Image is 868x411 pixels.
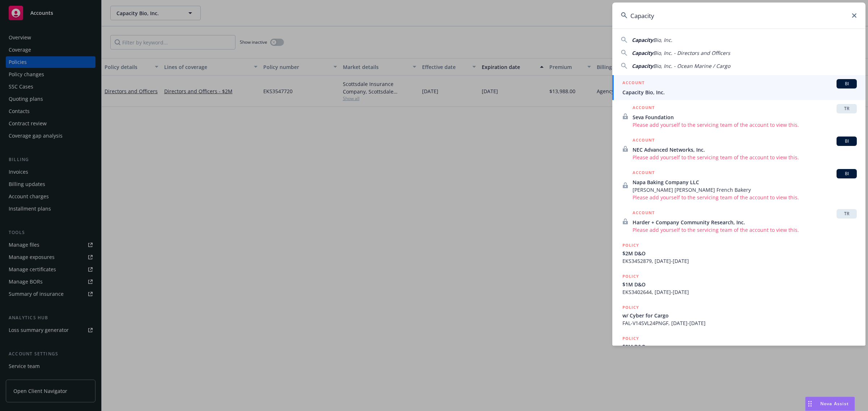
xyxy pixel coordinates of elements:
[622,79,644,88] h5: ACCOUNT
[633,137,655,145] h5: ACCOUNT
[633,194,857,201] span: Please add yourself to the servicing team of the account to view this.
[805,397,855,411] button: Nova Assist
[622,242,639,249] h5: POLICY
[632,36,653,43] span: Capacity
[633,219,857,226] span: Harder + Company Community Research, Inc.
[612,269,865,300] a: POLICY$1M D&OEKS3402644, [DATE]-[DATE]
[622,343,857,350] span: $2M D&O
[622,319,857,327] span: FAL-V14SVL24PNGF, [DATE]-[DATE]
[633,226,857,234] span: Please add yourself to the servicing team of the account to view this.
[612,205,865,238] a: ACCOUNTTRHarder + Company Community Research, Inc.Please add yourself to the servicing team of th...
[839,211,854,217] span: TR
[622,335,639,342] h5: POLICY
[633,153,857,161] span: Please add yourself to the servicing team of the account to view this.
[653,62,730,69] span: Bio, Inc. - Ocean Marine / Cargo
[612,3,865,29] input: Search...
[622,88,857,96] span: Capacity Bio, Inc.
[622,288,857,296] span: EKS3402644, [DATE]-[DATE]
[839,81,854,87] span: BI
[633,186,857,194] span: [PERSON_NAME] [PERSON_NAME] French Bakery
[622,281,857,288] span: $1M D&O
[612,75,865,100] a: ACCOUNTBICapacity Bio, Inc.
[622,250,857,257] span: $2M D&O
[839,170,854,177] span: BI
[653,36,672,43] span: Bio, Inc.
[653,49,730,56] span: Bio, Inc. - Directors and Officers
[633,113,857,121] span: Seva Foundation
[622,257,857,265] span: EKS3452879, [DATE]-[DATE]
[632,49,653,56] span: Capacity
[612,165,865,205] a: ACCOUNTBINapa Baking Company LLC[PERSON_NAME] [PERSON_NAME] French BakeryPlease add yourself to t...
[805,397,814,411] div: Drag to move
[633,178,857,186] span: Napa Baking Company LLC
[632,62,653,69] span: Capacity
[633,121,857,129] span: Please add yourself to the servicing team of the account to view this.
[839,105,854,112] span: TR
[820,401,849,407] span: Nova Assist
[622,304,639,311] h5: POLICY
[633,146,857,153] span: NEC Advanced Networks, Inc.
[622,273,639,280] h5: POLICY
[612,100,865,133] a: ACCOUNTTRSeva FoundationPlease add yourself to the servicing team of the account to view this.
[612,300,865,331] a: POLICYw/ Cyber for CargoFAL-V14SVL24PNGF, [DATE]-[DATE]
[612,238,865,269] a: POLICY$2M D&OEKS3452879, [DATE]-[DATE]
[633,104,655,113] h5: ACCOUNT
[622,312,857,319] span: w/ Cyber for Cargo
[612,133,865,165] a: ACCOUNTBINEC Advanced Networks, Inc.Please add yourself to the servicing team of the account to v...
[633,209,655,218] h5: ACCOUNT
[612,331,865,362] a: POLICY$2M D&O
[633,169,655,178] h5: ACCOUNT
[839,138,854,144] span: BI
